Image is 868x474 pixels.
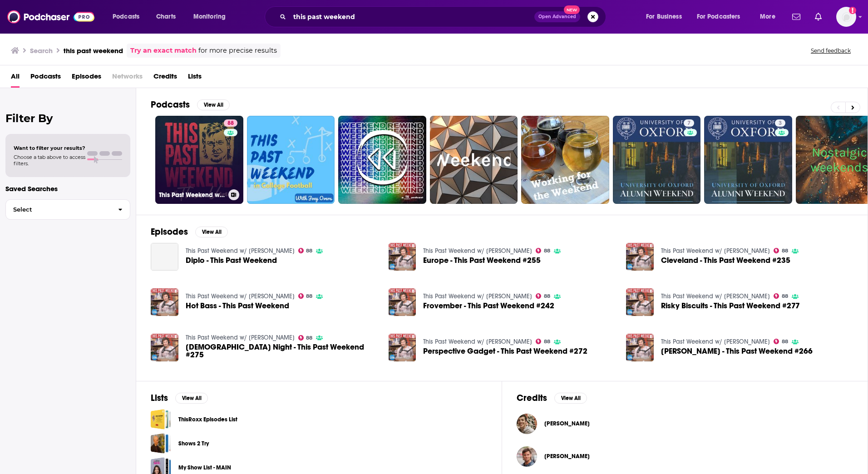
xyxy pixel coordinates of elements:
[544,453,590,460] span: [PERSON_NAME]
[836,7,856,27] img: User Profile
[273,6,615,27] div: Search podcasts, credits, & more...
[613,116,701,204] a: 7
[389,334,416,361] img: Perspective Gadget - This Past Weekend #272
[5,112,130,125] h2: Filter By
[849,7,856,14] svg: Add a profile image
[544,420,590,427] a: Sean Dugan
[151,99,230,110] a: PodcastsView All
[389,243,416,271] img: Europe - This Past Weekend #255
[808,47,853,54] button: Send feedback
[836,7,856,27] button: Show profile menu
[661,292,770,300] a: This Past Weekend w/ Theo Von
[156,10,176,23] span: Charts
[774,248,788,253] a: 88
[178,439,209,449] a: Shows 2 Try
[774,293,788,299] a: 88
[536,248,550,253] a: 88
[517,442,853,471] button: Theo VonTheo Von
[14,154,85,167] span: Choose a tab above to access filters.
[290,10,534,24] input: Search podcasts, credits, & more...
[760,10,775,23] span: More
[195,227,228,237] button: View All
[704,116,792,204] a: 3
[691,10,754,24] button: open menu
[697,10,740,23] span: For Podcasters
[306,336,312,340] span: 88
[186,334,295,341] a: This Past Weekend w/ Theo Von
[153,69,177,88] a: Credits
[30,69,61,88] span: Podcasts
[224,119,237,127] a: 88
[782,249,788,253] span: 88
[298,248,313,253] a: 88
[186,257,277,264] a: Diplo - This Past Weekend
[538,15,576,19] span: Open Advanced
[186,343,378,359] span: [DEMOGRAPHIC_DATA] Night - This Past Weekend #275
[175,393,208,404] button: View All
[151,288,178,316] a: Hot Bass - This Past Weekend
[640,10,693,24] button: open menu
[754,10,787,24] button: open menu
[389,288,416,316] img: Frovember - This Past Weekend #242
[187,10,237,24] button: open menu
[423,292,532,300] a: This Past Weekend w/ Theo Von
[517,409,853,438] button: Sean DuganSean Dugan
[517,392,587,404] a: CreditsView All
[159,191,225,199] h3: This Past Weekend w/ [PERSON_NAME]
[661,347,813,355] a: TJ MIller - This Past Weekend #266
[423,347,587,355] span: Perspective Gadget - This Past Weekend #272
[661,302,800,310] a: Risky Biscuits - This Past Weekend #277
[836,7,856,27] span: Logged in as Maria.Tullin
[5,199,130,220] button: Select
[151,433,171,454] a: Shows 2 Try
[130,45,197,56] a: Try an exact match
[661,338,770,346] a: This Past Weekend w/ Theo Von
[227,119,234,128] span: 88
[106,10,151,24] button: open menu
[684,119,694,127] a: 7
[626,243,654,271] img: Cleveland - This Past Weekend #235
[423,247,532,255] a: This Past Weekend w/ Theo Von
[186,343,378,359] a: Ladies Night - This Past Weekend #275
[423,257,541,264] a: Europe - This Past Weekend #255
[306,294,312,298] span: 88
[626,288,654,316] a: Risky Biscuits - This Past Weekend #277
[151,392,168,404] h2: Lists
[564,5,580,14] span: New
[151,99,190,110] h2: Podcasts
[626,334,654,361] img: TJ MIller - This Past Weekend #266
[517,414,537,434] img: Sean Dugan
[11,69,20,88] a: All
[186,302,289,310] a: Hot Bass - This Past Weekend
[306,249,312,253] span: 88
[661,257,790,264] span: Cleveland - This Past Weekend #235
[774,339,788,344] a: 88
[151,243,178,271] a: Diplo - This Past Weekend
[6,207,111,212] span: Select
[298,335,313,341] a: 88
[151,409,171,430] a: ThisRoxx Episodes List
[186,292,295,300] a: This Past Weekend w/ Theo Von
[544,420,590,427] span: [PERSON_NAME]
[423,302,554,310] a: Frovember - This Past Weekend #242
[30,46,53,55] h3: Search
[661,247,770,255] a: This Past Weekend w/ Theo Von
[517,392,547,404] h2: Credits
[517,446,537,467] img: Theo Von
[782,294,788,298] span: 88
[72,69,101,88] a: Episodes
[112,69,143,88] span: Networks
[687,119,690,128] span: 7
[197,99,230,110] button: View All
